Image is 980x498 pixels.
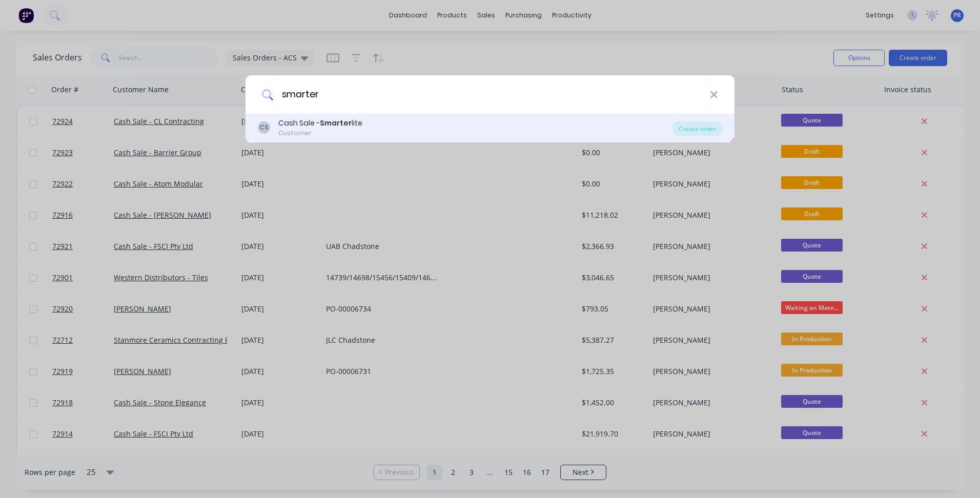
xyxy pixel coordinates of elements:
div: Create order [672,121,722,136]
div: Cash Sale - lite [278,118,362,129]
input: Enter a customer name to create a new order... [273,75,710,114]
div: CS [258,121,270,134]
div: Customer [278,129,362,138]
b: Smarter [320,118,352,128]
